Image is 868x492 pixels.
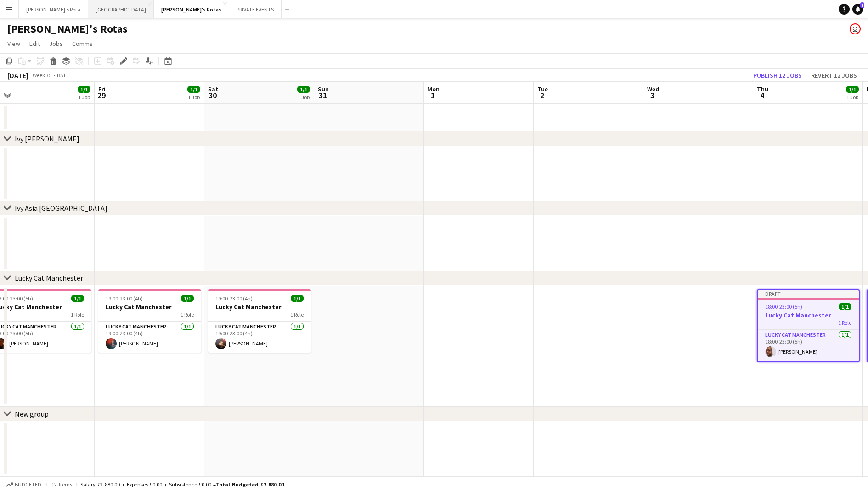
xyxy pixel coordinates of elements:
[15,134,79,143] div: Ivy [PERSON_NAME]
[750,69,806,81] button: Publish 12 jobs
[154,0,229,18] button: [PERSON_NAME]'s Rotas
[98,322,201,353] app-card-role: Lucky Cat Manchester1/119:00-23:00 (4h)[PERSON_NAME]
[839,303,851,310] span: 1/1
[4,38,24,50] a: View
[19,0,88,18] button: [PERSON_NAME]'s Rota
[78,86,90,93] span: 1/1
[852,4,863,15] a: 1
[765,303,802,310] span: 18:00-23:00 (5h)
[537,85,548,93] span: Tue
[68,38,96,50] a: Comms
[215,295,253,302] span: 19:00-23:00 (4h)
[72,40,93,48] span: Comms
[297,86,310,93] span: 1/1
[755,90,768,101] span: 4
[15,481,41,488] span: Budgeted
[229,0,282,18] button: PRIVATE EVENTS
[30,72,53,79] span: Week 35
[646,90,659,101] span: 3
[7,40,20,48] span: View
[80,481,284,488] div: Salary £2 880.00 + Expenses £0.00 + Subsistence £0.00 =
[291,295,304,302] span: 1/1
[5,480,43,490] button: Budgeted
[846,86,859,93] span: 1/1
[860,2,864,8] span: 1
[647,85,659,93] span: Wed
[758,290,859,298] div: Draft
[758,330,859,361] app-card-role: Lucky Cat Manchester1/118:00-23:00 (5h)[PERSON_NAME]
[846,94,858,101] div: 1 Job
[807,69,861,81] button: Revert 12 jobs
[98,289,201,353] app-job-card: 19:00-23:00 (4h)1/1Lucky Cat Manchester1 RoleLucky Cat Manchester1/119:00-23:00 (4h)[PERSON_NAME]
[208,303,311,311] h3: Lucky Cat Manchester
[49,40,63,48] span: Jobs
[26,38,44,50] a: Edit
[316,90,329,101] span: 31
[757,289,860,362] app-job-card: Draft18:00-23:00 (5h)1/1Lucky Cat Manchester1 RoleLucky Cat Manchester1/118:00-23:00 (5h)[PERSON_...
[757,85,768,93] span: Thu
[216,481,284,488] span: Total Budgeted £2 880.00
[208,289,311,353] app-job-card: 19:00-23:00 (4h)1/1Lucky Cat Manchester1 RoleLucky Cat Manchester1/119:00-23:00 (4h)[PERSON_NAME]
[51,481,73,488] span: 12 items
[187,86,200,93] span: 1/1
[850,23,861,34] app-user-avatar: Katie Farrow
[71,311,84,318] span: 1 Role
[426,90,440,101] span: 1
[208,85,218,93] span: Sat
[208,322,311,353] app-card-role: Lucky Cat Manchester1/119:00-23:00 (4h)[PERSON_NAME]
[181,295,194,302] span: 1/1
[106,295,143,302] span: 19:00-23:00 (4h)
[98,303,201,311] h3: Lucky Cat Manchester
[78,94,90,101] div: 1 Job
[290,311,304,318] span: 1 Role
[188,94,200,101] div: 1 Job
[838,319,851,326] span: 1 Role
[758,311,859,319] h3: Lucky Cat Manchester
[98,85,106,93] span: Fri
[97,90,106,101] span: 29
[7,22,128,36] h1: [PERSON_NAME]'s Rotas
[180,311,194,318] span: 1 Role
[15,204,107,213] div: Ivy Asia [GEOGRAPHIC_DATA]
[318,85,329,93] span: Sun
[15,273,83,283] div: Lucky Cat Manchester
[536,90,548,101] span: 2
[15,409,49,418] div: New group
[207,90,218,101] span: 30
[7,71,28,80] div: [DATE]
[29,40,40,48] span: Edit
[57,72,66,79] div: BST
[428,85,440,93] span: Mon
[45,38,67,50] a: Jobs
[71,295,84,302] span: 1/1
[298,94,310,101] div: 1 Job
[88,0,154,18] button: [GEOGRAPHIC_DATA]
